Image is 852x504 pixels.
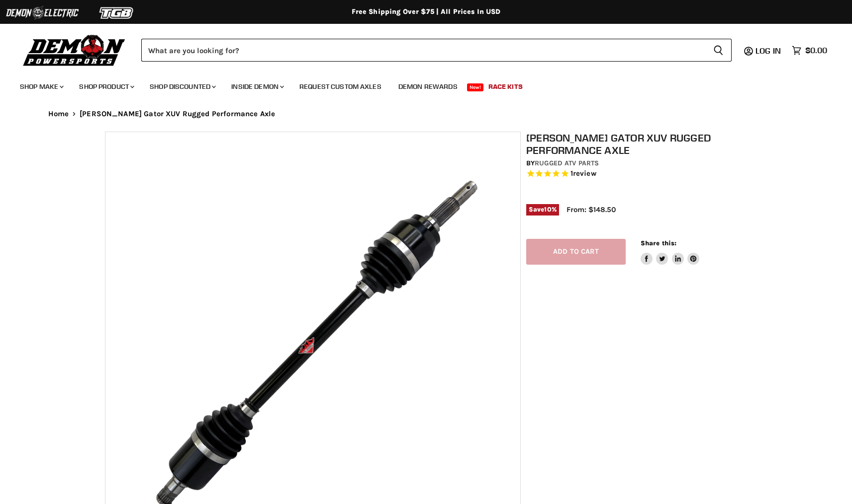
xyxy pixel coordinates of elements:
span: New! [467,83,484,91]
span: review [573,169,596,178]
img: Demon Powersports [20,32,129,68]
div: by [526,158,753,169]
a: Request Custom Axles [292,76,389,97]
span: 10 [544,206,551,213]
span: Save % [526,204,559,215]
h1: [PERSON_NAME] Gator XUV Rugged Performance Axle [526,132,753,156]
a: Shop Make [12,76,70,97]
a: Home [48,110,69,118]
nav: Breadcrumbs [28,110,824,118]
input: Search [141,39,705,62]
a: Inside Demon [224,76,290,97]
span: Log in [756,46,781,56]
img: TGB Logo 2 [80,3,154,22]
button: Search [705,39,732,62]
a: $0.00 [787,43,832,58]
a: Shop Product [72,76,140,97]
span: Rated 5.0 out of 5 stars 1 reviews [526,169,753,179]
a: Rugged ATV Parts [535,159,599,167]
div: Free Shipping Over $75 | All Prices In USD [28,7,824,16]
aside: Share this: [641,239,700,265]
span: 1 reviews [570,169,596,178]
img: Demon Electric Logo 2 [5,3,80,22]
span: From: $148.50 [567,205,616,214]
a: Log in [751,46,787,55]
span: [PERSON_NAME] Gator XUV Rugged Performance Axle [80,110,275,118]
ul: Main menu [12,72,825,97]
a: Race Kits [481,76,530,97]
span: $0.00 [805,46,827,55]
a: Shop Discounted [142,76,222,97]
form: Product [141,39,732,62]
span: Share this: [641,239,676,247]
a: Demon Rewards [391,76,465,97]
